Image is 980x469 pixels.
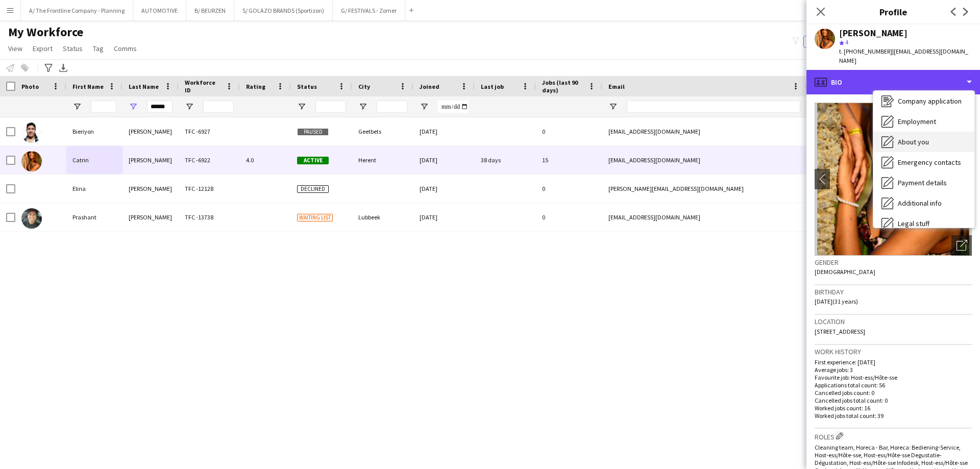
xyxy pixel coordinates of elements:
[297,185,329,193] span: Declined
[240,146,291,174] div: 4.0
[185,79,222,94] span: Workforce ID
[898,117,936,126] span: Employment
[898,137,929,146] span: About you
[110,42,141,55] a: Comms
[66,175,122,203] div: Elina
[873,111,974,132] div: Employment
[815,103,972,256] img: Crew avatar or photo
[815,328,865,335] span: [STREET_ADDRESS]
[438,101,469,113] input: Joined Filter Input
[63,44,83,53] span: Status
[839,47,968,64] span: | [EMAIL_ADDRESS][DOMAIN_NAME]
[602,117,806,145] div: [EMAIL_ADDRESS][DOMAIN_NAME]
[358,83,370,90] span: City
[352,117,413,145] div: Geetbets
[898,178,947,187] span: Payment details
[297,214,333,221] span: Waiting list
[234,1,333,20] button: S/ GOLAZO BRANDS (Sportizon)
[815,358,972,366] p: First experience: [DATE]
[21,208,42,229] img: Prashant sharma
[608,102,618,111] button: Open Filter Menu
[898,158,961,167] span: Emergency contacts
[179,175,240,203] div: TFC -12128
[536,117,602,145] div: 0
[21,122,42,143] img: Bieriyon Sharma
[413,117,475,145] div: [DATE]
[815,287,972,297] h3: Birthday
[122,146,179,174] div: [PERSON_NAME]
[873,193,974,213] div: Additional info
[33,44,53,53] span: Export
[481,83,504,90] span: Last job
[873,152,974,172] div: Emergency contacts
[72,83,104,90] span: First Name
[815,389,972,397] p: Cancelled jobs count: 0
[839,47,892,55] span: t. [PHONE_NUMBER]
[297,128,329,136] span: Paused
[59,42,87,55] a: Status
[4,42,27,55] a: View
[179,117,240,145] div: TFC -6927
[186,1,234,20] button: B/ BEURZEN
[297,83,317,90] span: Status
[536,203,602,231] div: 0
[352,203,413,231] div: Lubbeek
[29,42,57,55] a: Export
[66,203,122,231] div: Prashant
[89,42,108,55] a: Tag
[8,24,83,40] span: My Workforce
[898,96,962,106] span: Company application
[898,219,929,228] span: Legal stuff
[129,83,159,90] span: Last Name
[542,79,584,94] span: Jobs (last 90 days)
[806,5,980,18] h3: Profile
[203,101,234,113] input: Workforce ID Filter Input
[873,172,974,193] div: Payment details
[179,146,240,174] div: TFC -6922
[420,102,429,111] button: Open Filter Menu
[21,83,39,90] span: Photo
[93,44,104,53] span: Tag
[536,175,602,203] div: 0
[413,203,475,231] div: [DATE]
[475,146,536,174] div: 38 days
[66,117,122,145] div: Bieriyon
[91,101,116,113] input: First Name Filter Input
[815,317,972,326] h3: Location
[297,102,306,111] button: Open Filter Menu
[21,151,42,171] img: Catrin Sharma
[815,431,972,441] h3: Roles
[898,199,942,208] span: Additional info
[413,146,475,174] div: [DATE]
[815,374,972,381] p: Favourite job: Host-ess/Hôte-sse
[815,397,972,404] p: Cancelled jobs total count: 0
[873,213,974,234] div: Legal stuff
[352,146,413,174] div: Herent
[179,203,240,231] div: TFC -13738
[297,157,329,164] span: Active
[358,102,367,111] button: Open Filter Menu
[602,203,806,231] div: [EMAIL_ADDRESS][DOMAIN_NAME]
[185,102,194,111] button: Open Filter Menu
[815,404,972,412] p: Worked jobs count: 16
[815,298,858,305] span: [DATE] (31 years)
[873,132,974,152] div: About you
[66,146,122,174] div: Catrin
[815,412,972,419] p: Worked jobs total count: 39
[147,101,173,113] input: Last Name Filter Input
[42,62,55,74] app-action-btn: Advanced filters
[133,1,186,20] button: AUTOMOTIVE
[815,366,972,374] p: Average jobs: 3
[413,175,475,203] div: [DATE]
[602,175,806,203] div: [PERSON_NAME][EMAIL_ADDRESS][DOMAIN_NAME]
[122,175,179,203] div: [PERSON_NAME]
[420,83,439,90] span: Joined
[122,203,179,231] div: [PERSON_NAME]
[815,258,972,267] h3: Gender
[815,347,972,356] h3: Work history
[608,83,625,90] span: Email
[8,44,22,53] span: View
[815,381,972,389] p: Applications total count: 56
[377,101,407,113] input: City Filter Input
[315,101,346,113] input: Status Filter Input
